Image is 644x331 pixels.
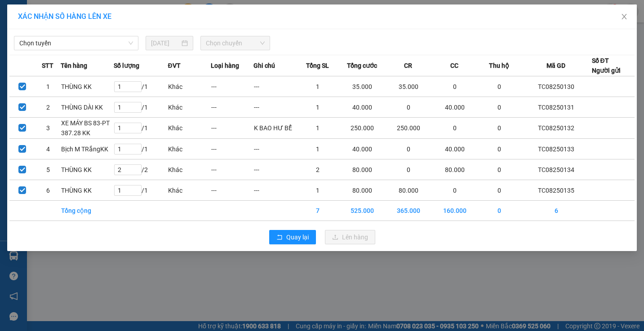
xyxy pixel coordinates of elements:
[296,139,339,159] td: 1
[35,76,61,97] td: 1
[114,139,168,159] td: / 1
[612,4,637,30] button: Close
[385,97,431,118] td: 0
[431,76,478,97] td: 0
[385,201,431,221] td: 365.000
[61,201,114,221] td: Tổng cộng
[325,230,375,244] button: uploadLên hàng
[546,61,565,71] span: Mã GD
[478,139,520,159] td: 0
[269,230,316,244] button: rollbackQuay lại
[35,180,61,201] td: 6
[253,139,296,159] td: ---
[35,139,61,159] td: 4
[347,61,377,71] span: Tổng cước
[253,159,296,180] td: ---
[253,118,296,139] td: K BAO HƯ BỂ
[211,97,253,118] td: ---
[253,76,296,97] td: ---
[61,76,114,97] td: THÙNG KK
[211,118,253,139] td: ---
[19,36,133,50] span: Chọn tuyến
[520,118,591,139] td: TC08250132
[168,76,210,97] td: Khác
[489,61,509,71] span: Thu hộ
[61,61,87,71] span: Tên hàng
[478,97,520,118] td: 0
[18,12,111,21] span: XÁC NHẬN SỐ HÀNG LÊN XE
[296,180,339,201] td: 1
[431,139,478,159] td: 40.000
[168,97,210,118] td: Khác
[276,234,283,241] span: rollback
[520,201,591,221] td: 6
[296,159,339,180] td: 2
[253,97,296,118] td: ---
[339,139,386,159] td: 40.000
[253,180,296,201] td: ---
[211,139,253,159] td: ---
[450,61,458,71] span: CC
[168,61,180,71] span: ĐVT
[431,180,478,201] td: 0
[114,180,168,201] td: / 1
[520,76,591,97] td: TC08250130
[339,76,386,97] td: 35.000
[385,139,431,159] td: 0
[211,180,253,201] td: ---
[168,159,210,180] td: Khác
[431,97,478,118] td: 40.000
[211,76,253,97] td: ---
[114,97,168,118] td: / 1
[306,61,329,71] span: Tổng SL
[61,159,114,180] td: THÙNG KK
[168,139,210,159] td: Khác
[296,97,339,118] td: 1
[339,97,386,118] td: 40.000
[385,118,431,139] td: 250.000
[520,139,591,159] td: TC08250133
[114,76,168,97] td: / 1
[592,56,621,75] div: Số ĐT Người gửi
[520,97,591,118] td: TC08250131
[35,118,61,139] td: 3
[61,139,114,159] td: Bịch M TRắngKK
[385,159,431,180] td: 0
[385,180,431,201] td: 80.000
[478,159,520,180] td: 0
[151,38,180,48] input: 12/08/2025
[114,159,168,180] td: / 2
[296,118,339,139] td: 1
[286,232,309,242] span: Quay lại
[211,61,239,71] span: Loại hàng
[168,180,210,201] td: Khác
[168,118,210,139] td: Khác
[61,97,114,118] td: THÙNG DÀI KK
[296,76,339,97] td: 1
[520,159,591,180] td: TC08250134
[42,61,53,71] span: STT
[431,201,478,221] td: 160.000
[339,118,386,139] td: 250.000
[621,13,628,20] span: close
[478,201,520,221] td: 0
[35,159,61,180] td: 5
[404,61,412,71] span: CR
[61,118,114,139] td: XE MÁY BS 83-PT 387.28 KK
[61,180,114,201] td: THÙNG KK
[478,180,520,201] td: 0
[478,76,520,97] td: 0
[431,118,478,139] td: 0
[339,201,386,221] td: 525.000
[35,97,61,118] td: 2
[520,180,591,201] td: TC08250135
[253,61,275,71] span: Ghi chú
[114,61,139,71] span: Số lượng
[385,76,431,97] td: 35.000
[211,159,253,180] td: ---
[296,201,339,221] td: 7
[114,118,168,139] td: / 1
[339,180,386,201] td: 80.000
[478,118,520,139] td: 0
[431,159,478,180] td: 80.000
